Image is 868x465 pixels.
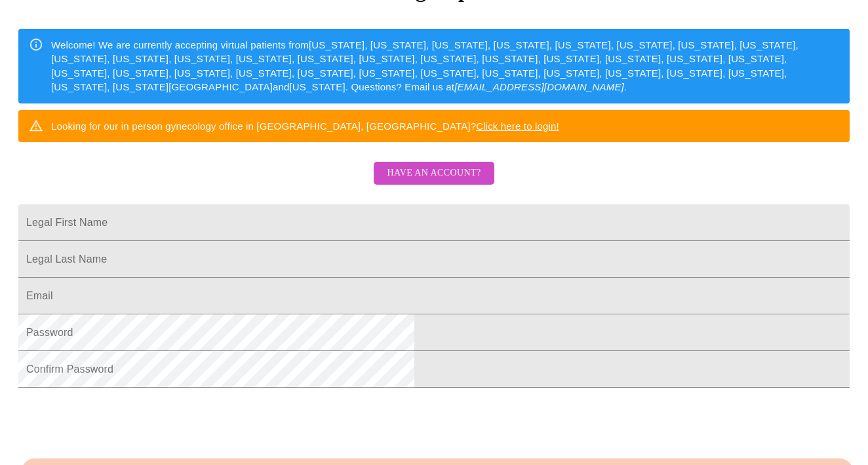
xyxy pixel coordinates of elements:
div: Welcome! We are currently accepting virtual patients from [US_STATE], [US_STATE], [US_STATE], [US... [51,33,839,100]
iframe: reCAPTCHA [18,394,218,445]
a: Click here to login! [476,121,559,132]
em: [EMAIL_ADDRESS][DOMAIN_NAME] [454,81,624,92]
button: Have an account? [374,162,494,185]
a: Have an account? [370,176,497,187]
div: Looking for our in person gynecology office in [GEOGRAPHIC_DATA], [GEOGRAPHIC_DATA]? [51,114,559,138]
span: Have an account? [387,165,481,181]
